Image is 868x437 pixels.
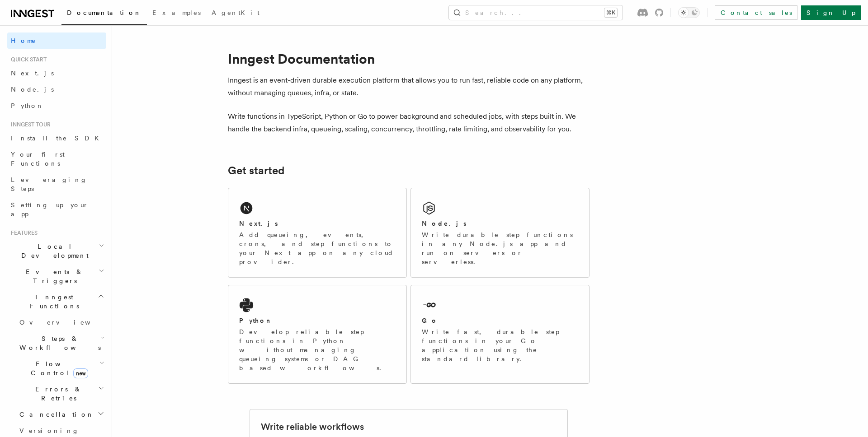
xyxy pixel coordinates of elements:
button: Flow Controlnew [16,356,106,381]
a: Documentation [61,3,147,25]
button: Inngest Functions [7,289,106,314]
button: Steps & Workflows [16,330,106,356]
p: Add queueing, events, crons, and step functions to your Next app on any cloud provider. [239,230,396,266]
h2: Python [239,316,273,325]
p: Inngest is an event-driven durable execution platform that allows you to run fast, reliable code ... [228,74,590,99]
a: Next.js [7,65,106,81]
a: Install the SDK [7,130,106,146]
a: Home [7,33,106,49]
span: Home [11,36,36,45]
span: Your first Functions [11,151,65,167]
span: Leveraging Steps [11,176,87,192]
a: Setting up your app [7,197,106,222]
a: Get started [228,164,284,177]
h2: Node.js [422,219,467,228]
a: Python [7,98,106,114]
span: Events & Triggers [7,267,99,285]
span: Python [11,102,44,109]
button: Local Development [7,238,106,264]
p: Write fast, durable step functions in your Go application using the standard library. [422,327,578,363]
span: Next.js [11,70,54,77]
a: Next.jsAdd queueing, events, crons, and step functions to your Next app on any cloud provider. [228,188,407,278]
span: Node.js [11,86,54,93]
span: Overview [19,319,113,326]
h2: Write reliable workflows [261,420,364,433]
span: Setting up your app [11,201,89,218]
a: Contact sales [715,5,797,20]
button: Errors & Retries [16,381,106,406]
span: Documentation [67,9,142,16]
a: PythonDevelop reliable step functions in Python without managing queueing systems or DAG based wo... [228,285,407,384]
span: Examples [152,9,201,16]
p: Write functions in TypeScript, Python or Go to power background and scheduled jobs, with steps bu... [228,110,590,135]
a: Overview [16,314,106,330]
h2: Next.js [239,219,278,228]
button: Toggle dark mode [678,7,700,18]
button: Cancellation [16,406,106,423]
h2: Go [422,316,438,325]
button: Events & Triggers [7,264,106,289]
kbd: ⌘K [604,8,617,17]
p: Develop reliable step functions in Python without managing queueing systems or DAG based workflows. [239,327,396,372]
span: Cancellation [16,410,94,419]
span: new [73,368,88,378]
span: Versioning [19,427,79,434]
a: Leveraging Steps [7,172,106,197]
h1: Inngest Documentation [228,51,590,67]
span: Local Development [7,242,99,260]
span: Quick start [7,56,47,63]
a: AgentKit [206,3,265,24]
a: Examples [147,3,206,24]
span: Inngest tour [7,121,51,128]
a: Sign Up [801,5,861,20]
button: Search...⌘K [449,5,623,20]
span: Steps & Workflows [16,334,101,352]
a: Node.js [7,81,106,98]
span: Features [7,229,38,237]
span: Flow Control [16,359,99,377]
a: GoWrite fast, durable step functions in your Go application using the standard library. [410,285,590,384]
span: Inngest Functions [7,293,98,311]
p: Write durable step functions in any Node.js app and run on servers or serverless. [422,230,578,266]
span: Install the SDK [11,135,104,142]
a: Your first Functions [7,146,106,172]
span: Errors & Retries [16,385,98,403]
span: AgentKit [212,9,259,16]
a: Node.jsWrite durable step functions in any Node.js app and run on servers or serverless. [410,188,590,278]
